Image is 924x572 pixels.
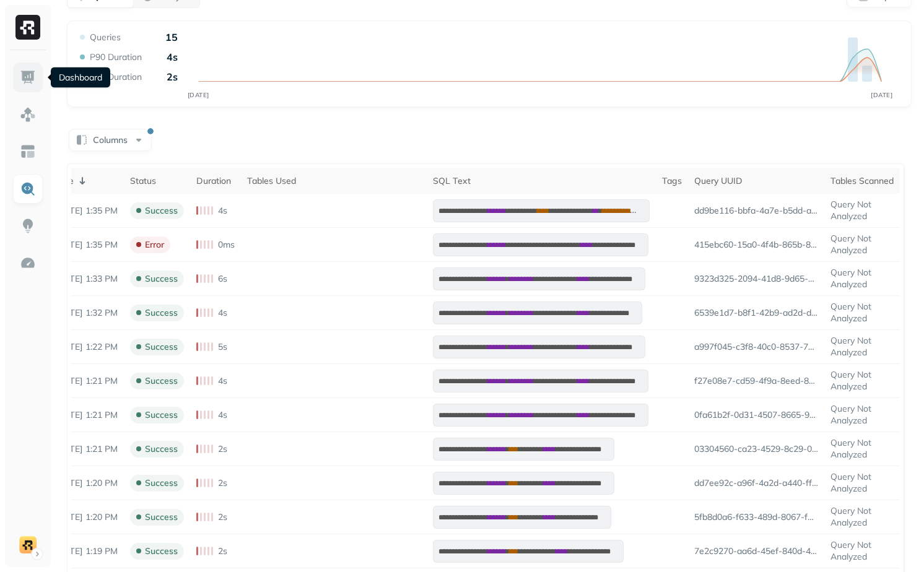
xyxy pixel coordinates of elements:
p: 4s [167,51,178,63]
p: dd9be116-bbfa-4a7e-b5dd-a1d89fcc42dc [694,205,818,217]
button: Columns [69,129,152,151]
img: Query Explorer [20,181,36,197]
p: Query Not Analyzed [830,471,894,495]
p: Query Not Analyzed [830,505,894,529]
p: 4s [218,375,227,387]
div: Dashboard [51,67,110,88]
p: 5fb8d0a6-f633-489d-8067-fd3368400411 [694,511,818,523]
p: 4s [218,205,227,217]
p: a997f045-c3f8-40c0-8537-786f5aa233eb [694,341,818,353]
p: Query Not Analyzed [830,301,894,324]
p: Queries [90,32,121,43]
p: Query Not Analyzed [830,199,894,222]
p: 2s [167,71,178,83]
p: success [145,443,178,455]
p: Aug 23, 2025 1:22 PM [54,341,118,353]
p: Query Not Analyzed [830,539,894,563]
p: success [145,375,178,387]
img: Asset Explorer [20,144,36,160]
p: Query Not Analyzed [830,335,894,358]
p: 6s [218,273,227,285]
p: Aug 23, 2025 1:20 PM [54,477,118,489]
p: success [145,273,178,285]
div: SQL Text [433,175,650,187]
p: 4s [218,307,227,319]
p: 5s [218,341,227,353]
p: Aug 23, 2025 1:21 PM [54,443,118,455]
p: 4s [218,409,227,421]
p: Query Not Analyzed [830,233,894,256]
img: Dashboard [20,69,36,85]
p: success [145,477,178,489]
p: 6539e1d7-b8f1-42b9-ad2d-d4f06f3221c5 [694,307,818,319]
tspan: [DATE] [188,91,209,99]
p: Query Not Analyzed [830,369,894,392]
p: Aug 23, 2025 1:35 PM [54,205,118,217]
p: 03304560-ca23-4529-8c29-09dd44e5b0f7 [694,443,818,455]
p: Aug 23, 2025 1:35 PM [54,239,118,251]
p: 15 [165,31,178,43]
p: Aug 23, 2025 1:20 PM [54,511,118,523]
img: Assets [20,106,36,123]
p: success [145,341,178,353]
p: 2s [218,545,227,557]
p: Query Not Analyzed [830,403,894,427]
div: Time [54,173,118,188]
div: Duration [196,175,235,187]
p: error [145,239,164,251]
p: Aug 23, 2025 1:19 PM [54,545,118,557]
p: Aug 23, 2025 1:32 PM [54,307,118,319]
p: success [145,205,178,217]
p: 0fa61b2f-0d31-4507-8665-9dabc9b404ff [694,409,818,421]
p: success [145,307,178,319]
p: dd7ee92c-a96f-4a2d-a440-ff85890a6d2a [694,477,818,489]
p: Aug 23, 2025 1:21 PM [54,375,118,387]
p: P90 Duration [90,51,142,63]
img: Insights [20,218,36,234]
p: 2s [218,443,227,455]
div: Tables Used [247,175,421,187]
tspan: [DATE] [871,91,892,99]
div: Tags [662,175,682,187]
div: Status [130,175,184,187]
p: Aug 23, 2025 1:21 PM [54,409,118,421]
div: Tables Scanned [830,175,894,187]
img: Optimization [20,255,36,271]
p: Query Not Analyzed [830,267,894,290]
p: success [145,409,178,421]
p: 2s [218,511,227,523]
p: Aug 23, 2025 1:33 PM [54,273,118,285]
p: success [145,511,178,523]
p: Query Not Analyzed [830,437,894,461]
p: success [145,545,178,557]
p: 0ms [218,239,235,251]
p: 415ebc60-15a0-4f4b-865b-82c58ba3ae0c [694,239,818,251]
p: P50 Duration [90,71,142,83]
p: 9323d325-2094-41d8-9d65-dcee067ad752 [694,273,818,285]
img: demo [19,536,37,553]
p: f27e08e7-cd59-4f9a-8eed-830d62280158 [694,375,818,387]
p: 7e2c9270-aa6d-45ef-840d-497b3e06eef4 [694,545,818,557]
p: 2s [218,477,227,489]
img: Ryft [15,15,40,40]
div: Query UUID [694,175,818,187]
